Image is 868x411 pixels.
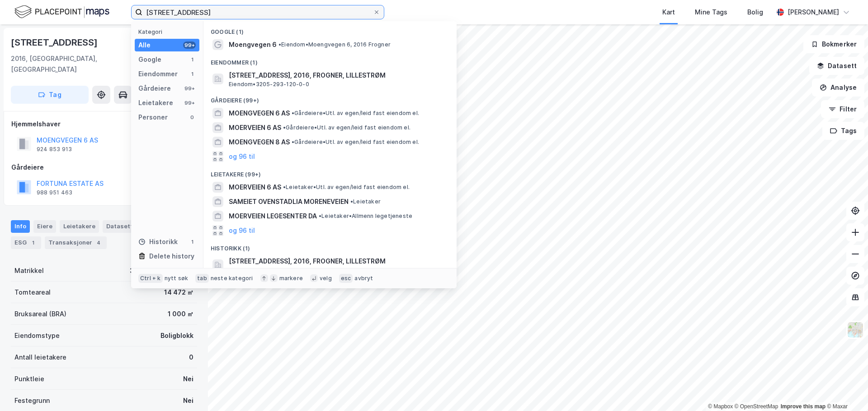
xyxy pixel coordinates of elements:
[229,211,317,222] span: MOERVEIEN LEGESENTER DA
[14,287,51,298] div: Tomteareal
[283,184,286,190] span: •
[14,265,44,276] div: Matrikkel
[203,52,457,68] div: Eiendommer (1)
[735,403,778,410] a: OpenStreetMap
[189,238,196,245] div: 1
[283,184,410,191] span: Leietaker • Utl. av egen/leid fast eiendom el.
[138,69,178,79] div: Eiendommer
[278,41,281,48] span: •
[11,53,144,75] div: 2016, [GEOGRAPHIC_DATA], [GEOGRAPHIC_DATA]
[138,97,173,108] div: Leietakere
[229,122,281,133] span: MOERVEIEN 6 AS
[292,110,419,117] span: Gårdeiere • Utl. av egen/leid fast eiendom el.
[320,275,332,282] div: velg
[138,83,171,94] div: Gårdeiere
[229,151,255,162] button: og 96 til
[211,275,253,282] div: neste kategori
[203,164,457,180] div: Leietakere (99+)
[279,275,303,282] div: markere
[229,108,290,119] span: MOENGVEGEN 6 AS
[203,21,457,37] div: Google (1)
[45,236,107,249] div: Transaksjoner
[229,182,281,193] span: MOERVEIEN 6 AS
[229,81,309,88] span: Eiendom • 3205-293-120-0-0
[138,54,161,65] div: Google
[183,374,193,384] div: Nei
[138,28,199,35] div: Kategori
[812,79,864,97] button: Analyse
[11,220,30,233] div: Info
[183,85,196,92] div: 99+
[168,309,193,319] div: 1 000 ㎡
[292,139,294,145] span: •
[94,238,103,247] div: 4
[229,225,255,236] button: og 96 til
[229,70,446,81] span: [STREET_ADDRESS], 2016, FROGNER, LILLESTRØM
[319,212,412,220] span: Leietaker • Allmenn legetjeneste
[189,352,193,363] div: 0
[138,112,168,123] div: Personer
[28,238,38,247] div: 1
[149,251,194,262] div: Delete history
[189,56,196,63] div: 1
[781,403,826,410] a: Improve this map
[138,236,178,247] div: Historikk
[283,124,286,131] span: •
[319,212,321,219] span: •
[847,321,864,338] img: Z
[292,110,294,116] span: •
[37,146,72,153] div: 924 853 913
[14,309,66,319] div: Bruksareal (BRA)
[278,41,391,48] span: Eiendom • Moengvegen 6, 2016 Frogner
[350,198,381,205] span: Leietaker
[14,395,50,406] div: Festegrunn
[11,162,197,173] div: Gårdeiere
[37,189,72,196] div: 988 951 463
[354,275,373,282] div: avbryt
[14,4,109,20] img: logo.f888ab2527a4732fd821a326f86c7f29.svg
[142,5,373,19] input: Søk på adresse, matrikkel, gårdeiere, leietakere eller personer
[183,42,196,49] div: 99+
[747,7,763,18] div: Bolig
[195,274,209,283] div: tab
[138,274,163,283] div: Ctrl + k
[229,267,309,274] span: Eiendom • 3205-293-120-0-0
[350,198,353,205] span: •
[183,395,193,406] div: Nei
[229,256,446,267] span: [STREET_ADDRESS], 2016, FROGNER, LILLESTRØM
[809,57,864,75] button: Datasett
[60,220,99,233] div: Leietakere
[189,70,196,78] div: 1
[708,403,733,410] a: Mapbox
[11,35,99,50] div: [STREET_ADDRESS]
[229,196,349,207] span: SAMEIET OVENSTADLIA MORENEVEIEN
[103,220,137,233] div: Datasett
[189,114,196,121] div: 0
[203,90,457,106] div: Gårdeiere (99+)
[14,352,66,363] div: Antall leietakere
[11,236,41,249] div: ESG
[821,100,864,118] button: Filter
[164,287,193,298] div: 14 472 ㎡
[138,40,151,51] div: Alle
[183,99,196,106] div: 99+
[662,7,675,18] div: Kart
[11,119,197,129] div: Hjemmelshaver
[203,238,457,254] div: Historikk (1)
[229,39,277,50] span: Moengvegen 6
[14,374,44,384] div: Punktleie
[33,220,56,233] div: Eiere
[822,122,864,140] button: Tags
[292,139,419,146] span: Gårdeiere • Utl. av egen/leid fast eiendom el.
[160,330,193,341] div: Boligblokk
[823,368,868,411] div: Kontrollprogram for chat
[803,35,864,53] button: Bokmerker
[823,368,868,411] iframe: Chat Widget
[788,7,839,18] div: [PERSON_NAME]
[339,274,353,283] div: esc
[165,275,189,282] div: nytt søk
[11,86,89,104] button: Tag
[229,137,290,148] span: MOENGVEGEN 8 AS
[130,265,193,276] div: 3205-293-120-0-0
[283,124,410,131] span: Gårdeiere • Utl. av egen/leid fast eiendom el.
